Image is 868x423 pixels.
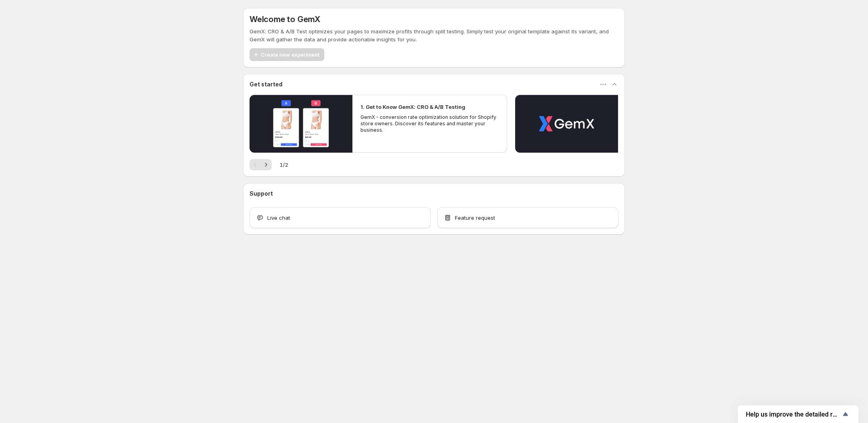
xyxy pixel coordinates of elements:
[360,114,499,133] p: GemX - conversion rate optimization solution for Shopify store owners. Discover its features and ...
[250,95,352,153] button: Play video
[455,214,495,222] span: Feature request
[250,159,272,170] nav: Pagination
[746,409,850,419] button: Show survey - Help us improve the detailed report for A/B campaigns
[250,27,618,43] p: GemX: CRO & A/B Test optimizes your pages to maximize profits through split testing. Simply test ...
[360,103,465,111] h2: 1. Get to Know GemX: CRO & A/B Testing
[250,14,320,24] h5: Welcome to GemX
[260,159,272,170] button: Next
[515,95,618,153] button: Play video
[280,161,288,169] span: 1 / 2
[746,411,841,418] span: Help us improve the detailed report for A/B campaigns
[250,80,283,88] h3: Get started
[250,190,273,198] h3: Support
[267,214,290,222] span: Live chat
